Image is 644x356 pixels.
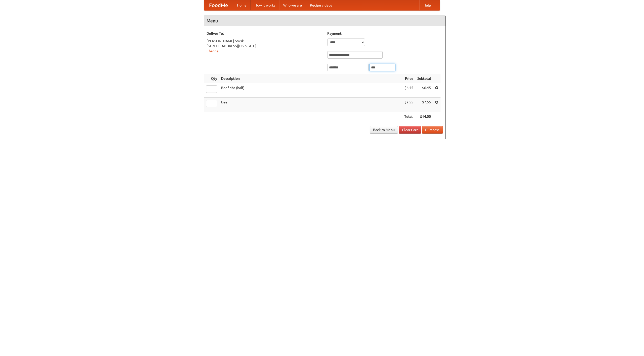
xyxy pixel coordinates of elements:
[219,83,402,98] td: Beef ribs (half)
[233,0,251,10] a: Home
[402,98,415,112] td: $7.55
[419,0,435,10] a: Help
[204,0,233,10] a: FoodMe
[207,38,322,44] div: [PERSON_NAME] Stirsk
[399,126,421,134] a: Clear Cart
[402,83,415,98] td: $6.45
[306,0,336,10] a: Recipe videos
[251,0,279,10] a: How it works
[219,98,402,112] td: Beer
[402,74,415,83] th: Price
[415,98,433,112] td: $7.55
[219,74,402,83] th: Description
[422,126,443,134] button: Purchase
[207,31,322,36] h5: Deliver To:
[207,49,219,53] a: Change
[327,31,443,36] h5: Payment:
[415,83,433,98] td: $6.45
[207,44,322,49] div: [STREET_ADDRESS][US_STATE]
[279,0,306,10] a: Who we are
[370,126,398,134] a: Back to Menu
[415,112,433,121] th: $14.00
[415,74,433,83] th: Subtotal
[402,112,415,121] th: Total:
[204,74,219,83] th: Qty
[204,16,446,26] h4: Menu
